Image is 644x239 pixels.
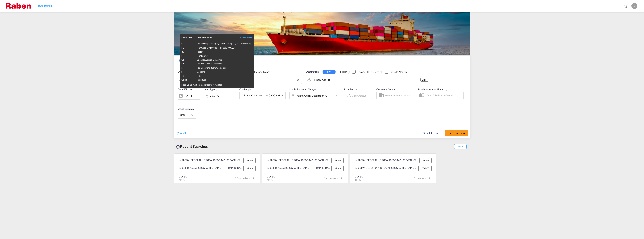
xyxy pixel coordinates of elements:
[195,65,254,69] td: Non Operating Reefer Container
[195,73,254,77] td: Tank
[180,49,195,53] td: RE
[180,34,195,41] th: Load Type
[195,77,254,81] td: Flexi Bags
[197,36,236,39] div: Also known as
[195,53,254,57] td: High Reefer
[195,57,254,61] td: Open Top, Special Container
[180,81,254,88] div: Note: Select multiple load types to view rates
[236,36,253,39] a: Learn More
[180,69,195,73] td: S
[180,65,195,69] td: NR
[180,73,195,77] td: TK
[195,45,254,49] td: High Cube, DV(Dry Van), FT(Feet), H0, CLO
[195,49,254,53] td: Reefer
[180,41,195,45] td: GP
[180,61,195,65] td: FR
[195,61,254,65] td: Flat Rack, Special Container
[180,57,195,61] td: OT
[195,41,254,45] td: General Purpose, DV(Dry Van), FT(Feet), H0, CLI, Standard dry
[195,69,254,73] td: Standard
[180,53,195,57] td: HR
[180,77,195,81] td: OTHR
[180,45,195,49] td: HC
